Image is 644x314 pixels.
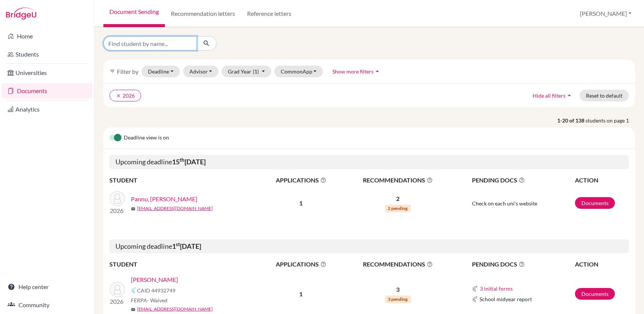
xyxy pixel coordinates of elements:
[110,191,125,206] img: Pannu, Iram Kaur
[109,175,260,185] th: STUDENT
[274,66,323,77] button: CommonApp
[180,157,184,163] sup: th
[137,286,175,294] span: CAID 44932749
[342,194,453,203] p: 2
[183,66,219,77] button: Advisor
[176,241,180,247] sup: st
[131,307,135,312] span: mail
[575,197,615,209] a: Documents
[332,68,373,75] span: Show more filters
[480,295,532,303] span: School midyear report
[109,259,260,269] th: STUDENT
[342,285,453,294] p: 3
[2,65,92,80] a: Universities
[557,116,586,124] strong: 1-20 of 138
[575,259,629,269] th: ACTION
[2,279,92,294] a: Help center
[2,47,92,62] a: Students
[147,297,168,303] span: - Waived
[137,306,213,312] a: [EMAIL_ADDRESS][DOMAIN_NAME]
[131,195,197,204] a: Pannu, [PERSON_NAME]
[586,116,635,124] span: students on page 1
[579,90,629,101] button: Reset to default
[480,284,513,293] button: 3 initial forms
[109,239,629,254] h5: Upcoming deadline
[472,200,537,207] span: Check on each uni's website
[109,68,115,74] i: filter_list
[326,66,387,77] button: Show more filtersarrow_drop_up
[526,90,579,101] button: Hide all filtersarrow_drop_up
[116,93,121,98] i: clear
[2,102,92,117] a: Analytics
[131,275,178,284] a: [PERSON_NAME]
[221,66,271,77] button: Grad Year(1)
[109,155,629,169] h5: Upcoming deadline
[110,206,125,215] p: 2026
[300,290,303,297] b: 1
[131,207,135,211] span: mail
[472,286,478,292] img: Common App logo
[2,297,92,312] a: Community
[566,92,573,99] i: arrow_drop_up
[575,288,615,300] a: Documents
[261,176,341,185] span: APPLICATIONS
[141,66,180,77] button: Deadline
[172,158,206,166] b: 15 [DATE]
[342,260,453,269] span: RECOMMENDATIONS
[385,296,411,303] span: 3 pending
[261,260,341,269] span: APPLICATIONS
[2,29,92,44] a: Home
[2,83,92,98] a: Documents
[110,297,125,306] p: 2026
[109,90,141,101] button: clear2026
[576,6,635,21] button: [PERSON_NAME]
[131,296,168,304] span: FERPA
[253,68,259,75] span: (1)
[172,242,201,250] b: 1 [DATE]
[575,175,629,185] th: ACTION
[472,296,478,302] img: Common App logo
[472,176,574,185] span: PENDING DOCS
[300,199,303,207] b: 1
[373,67,381,75] i: arrow_drop_up
[6,8,36,20] img: Bridge-U
[110,282,125,297] img: Agrawal, Saanvi
[124,133,169,142] span: Deadline view is on
[117,68,138,75] span: Filter by
[137,205,213,212] a: [EMAIL_ADDRESS][DOMAIN_NAME]
[103,36,197,51] input: Find student by name...
[472,260,574,269] span: PENDING DOCS
[385,205,411,212] span: 2 pending
[342,176,453,185] span: RECOMMENDATIONS
[131,287,137,293] img: Common App logo
[533,92,566,99] span: Hide all filters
